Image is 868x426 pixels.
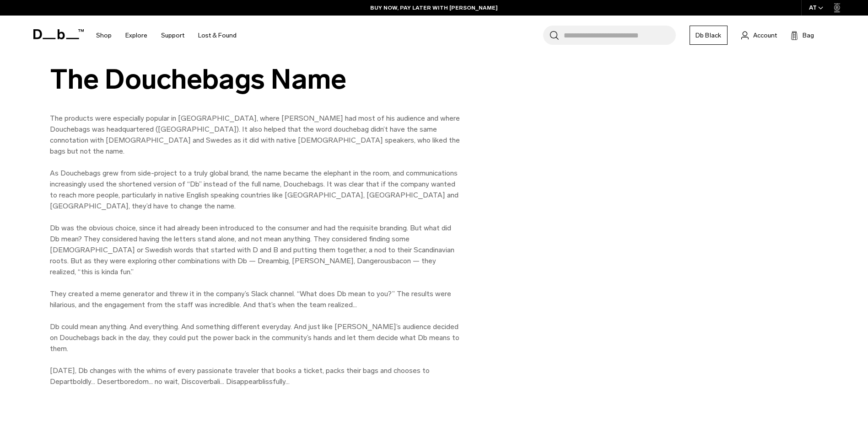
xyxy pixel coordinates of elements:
[125,19,147,52] a: Explore
[89,16,243,55] nav: Main Navigation
[370,4,498,12] a: BUY NOW, PAY LATER WITH [PERSON_NAME]
[198,19,237,52] a: Lost & Found
[96,19,112,52] a: Shop
[741,30,777,41] a: Account
[690,26,728,45] a: Db Black
[50,64,462,95] div: The Douchebags Name
[161,19,184,52] a: Support
[803,31,814,40] span: Bag
[50,113,462,387] p: The products were especially popular in [GEOGRAPHIC_DATA], where [PERSON_NAME] had most of his au...
[791,30,814,41] button: Bag
[753,31,777,40] span: Account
